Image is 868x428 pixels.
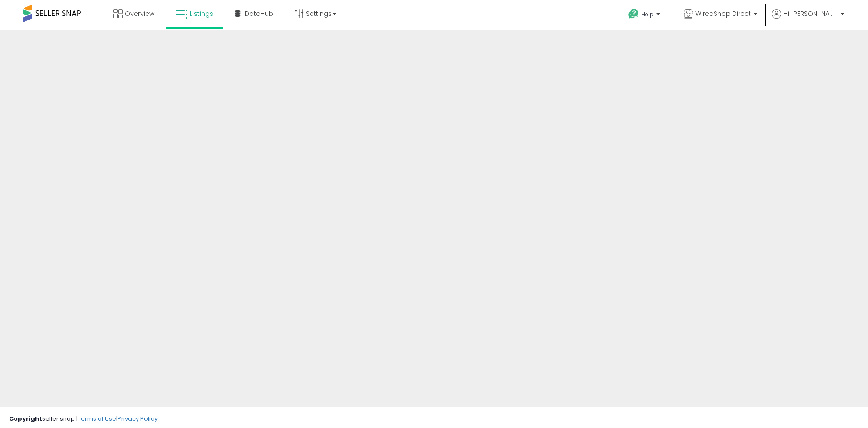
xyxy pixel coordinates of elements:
span: Listings [190,9,213,18]
span: WiredShop Direct [695,9,751,18]
span: DataHub [245,9,273,18]
a: Hi [PERSON_NAME] [772,9,844,30]
a: Help [621,1,669,30]
span: Help [641,10,654,18]
span: Hi [PERSON_NAME] [784,9,838,18]
i: Get Help [628,8,639,20]
span: Overview [125,9,154,18]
